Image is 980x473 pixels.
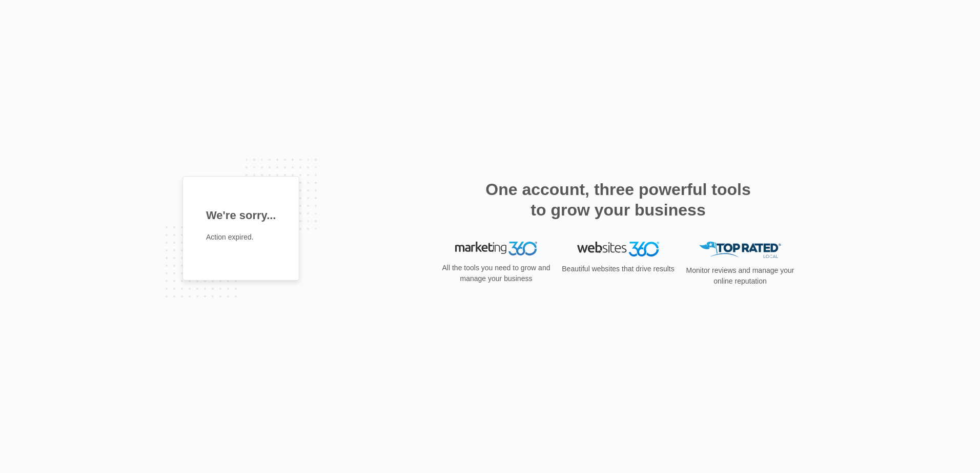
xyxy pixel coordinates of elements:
[683,265,798,287] p: Monitor reviews and manage your online reputation
[482,179,754,220] h2: One account, three powerful tools to grow your business
[206,207,276,224] h1: We're sorry...
[561,264,676,274] p: Beautiful websites that drive results
[699,242,781,259] img: Top Rated Local
[206,232,276,243] p: Action expired.
[455,242,537,256] img: Marketing 360
[577,242,659,256] img: Websites 360
[439,263,554,284] p: All the tools you need to grow and manage your business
